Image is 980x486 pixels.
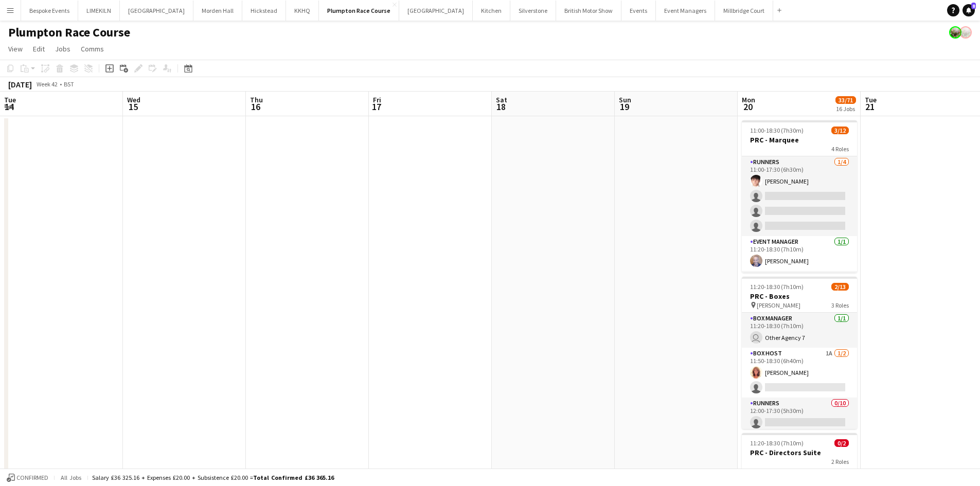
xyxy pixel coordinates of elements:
button: Events [621,1,656,21]
span: 33/71 [835,96,856,104]
button: Silverstone [510,1,556,21]
button: Kitchen [473,1,510,21]
span: Wed [127,95,140,104]
span: 16 [248,101,263,113]
span: Jobs [55,44,70,53]
a: 8 [963,4,975,16]
span: Confirmed [16,474,48,481]
button: [GEOGRAPHIC_DATA] [399,1,473,21]
span: 11:20-18:30 (7h10m) [750,283,804,291]
span: 3/12 [831,127,849,134]
button: Confirmed [5,472,50,483]
span: 18 [494,101,507,113]
button: Bespoke Events [21,1,78,21]
app-card-role: Runners1/411:00-17:30 (6h30m)[PERSON_NAME] [742,156,857,236]
span: Comms [81,44,104,53]
app-card-role: Box Host1A1/211:50-18:30 (6h40m)[PERSON_NAME] [742,348,857,398]
app-job-card: 11:20-18:30 (7h10m)2/13PRC - Boxes [PERSON_NAME]3 RolesBox Manager1/111:20-18:30 (7h10m) Other Ag... [742,277,857,429]
span: Fri [373,95,381,104]
span: All jobs [59,474,83,481]
span: Week 42 [34,80,60,88]
button: Event Managers [656,1,715,21]
a: Comms [77,42,108,56]
span: Sat [496,95,507,104]
span: 2/13 [831,283,849,291]
a: View [4,42,27,56]
button: KKHQ [286,1,319,21]
span: Edit [33,44,45,53]
a: Edit [29,42,49,56]
div: 16 Jobs [836,105,856,113]
span: Sun [619,95,631,104]
button: British Motor Show [556,1,621,21]
div: Salary £36 325.16 + Expenses £20.00 + Subsistence £20.00 = [92,474,334,481]
button: Plumpton Race Course [319,1,399,21]
span: Thu [250,95,263,104]
h1: Plumpton Race Course [8,25,130,40]
button: Morden Hall [193,1,242,21]
h3: PRC - Directors Suite [742,448,857,457]
span: 21 [863,101,877,113]
div: [DATE] [8,79,32,89]
span: Tue [4,95,16,104]
span: 11:20-18:30 (7h10m) [750,439,804,447]
span: 2 Roles [831,458,849,465]
span: Tue [865,95,877,104]
span: 20 [740,101,755,113]
span: Total Confirmed £36 365.16 [253,474,334,481]
span: View [8,44,23,53]
button: LIMEKILN [78,1,120,21]
h3: PRC - Marquee [742,135,857,145]
span: 19 [617,101,631,113]
span: 8 [971,3,976,9]
span: [PERSON_NAME] [757,301,800,309]
button: [GEOGRAPHIC_DATA] [120,1,193,21]
h3: PRC - Boxes [742,292,857,301]
app-user-avatar: Staffing Manager [949,26,961,39]
span: 0/2 [834,439,849,447]
button: Millbridge Court [715,1,773,21]
button: Hickstead [242,1,286,21]
span: 17 [371,101,381,113]
a: Jobs [51,42,75,56]
app-card-role: Box Manager1/111:20-18:30 (7h10m) Other Agency 7 [742,313,857,348]
app-job-card: 11:00-18:30 (7h30m)3/12PRC - Marquee4 RolesRunners1/411:00-17:30 (6h30m)[PERSON_NAME] Event Manag... [742,120,857,273]
app-card-role: Event Manager1/111:20-18:30 (7h10m)[PERSON_NAME] [742,236,857,271]
span: 14 [3,101,16,113]
span: 3 Roles [831,301,849,309]
app-user-avatar: Staffing Manager [959,26,972,39]
span: 15 [126,101,140,113]
span: Mon [742,95,755,104]
span: 11:00-18:30 (7h30m) [750,127,804,134]
div: BST [64,80,74,88]
span: 4 Roles [831,145,849,153]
